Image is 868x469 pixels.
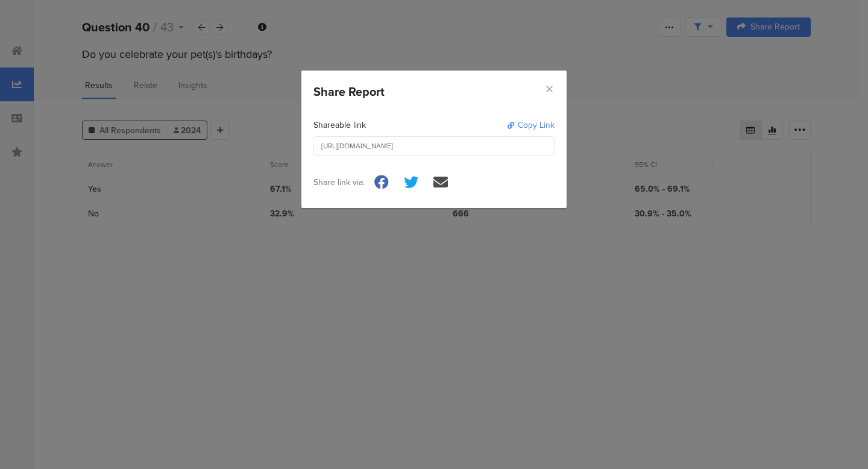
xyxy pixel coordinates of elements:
[313,119,366,131] div: Shareable link
[544,83,555,96] button: Close
[313,176,365,189] div: Share link via:
[518,119,555,131] div: Copy Link
[301,71,567,208] div: dialog
[313,83,555,101] div: Share Report
[321,140,542,151] div: [URL][DOMAIN_NAME]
